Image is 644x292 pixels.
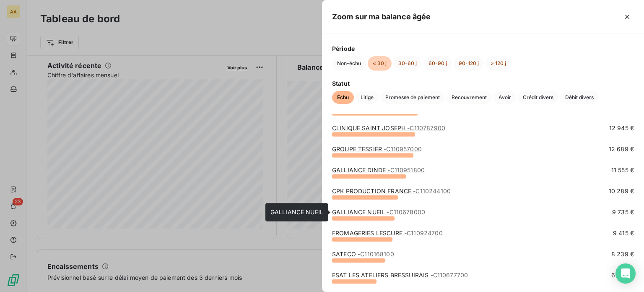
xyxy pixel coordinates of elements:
button: < 30 j [368,56,392,71]
span: - C110244100 [413,187,451,195]
button: > 120 j [486,56,511,71]
button: Promesse de paiement [380,91,445,104]
span: - C110924700 [404,229,443,237]
span: - C110957000 [384,145,422,153]
a: SATECO [332,250,394,258]
h5: Zoom sur ma balance âgée [332,11,431,23]
button: 30-60 j [393,56,422,71]
button: Non-échu [332,56,366,71]
a: CLINIQUE SAINT JOSEPH [332,124,445,132]
span: - C110787900 [407,124,445,132]
span: 11 555 € [611,166,634,174]
a: ESAT LES ATELIERS BRESSUIRAIS [332,271,468,279]
button: 90-120 j [454,56,484,71]
a: GALLIANCE NUEIL [332,208,425,216]
span: 12 945 € [609,124,634,132]
span: Période [332,44,634,53]
button: Crédit divers [518,91,558,104]
button: Litige [356,91,379,104]
span: - C110951800 [387,166,425,174]
a: GROUPE TESSIER [332,145,422,153]
span: 12 689 € [609,145,634,153]
span: 10 289 € [609,187,634,195]
button: Échu [332,91,354,104]
span: 6 923 € [611,271,634,279]
a: FROMAGERIES LESCURE [332,229,443,237]
button: Avoir [493,91,516,104]
span: 9 415 € [613,229,634,237]
span: Statut [332,79,634,88]
button: Recouvrement [447,91,492,104]
span: - C110677700 [431,271,468,279]
span: 8 239 € [611,250,634,258]
button: 60-90 j [423,56,452,71]
span: GALLIANCE NUEIL [270,208,323,216]
span: 9 735 € [612,208,634,216]
div: Open Intercom Messenger [615,263,636,284]
a: GALLIANCE DINDE [332,166,425,174]
a: CPK PRODUCTION FRANCE [332,187,451,195]
button: Débit divers [560,91,599,104]
span: - C110168100 [358,250,394,258]
span: - C110678000 [387,208,425,216]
